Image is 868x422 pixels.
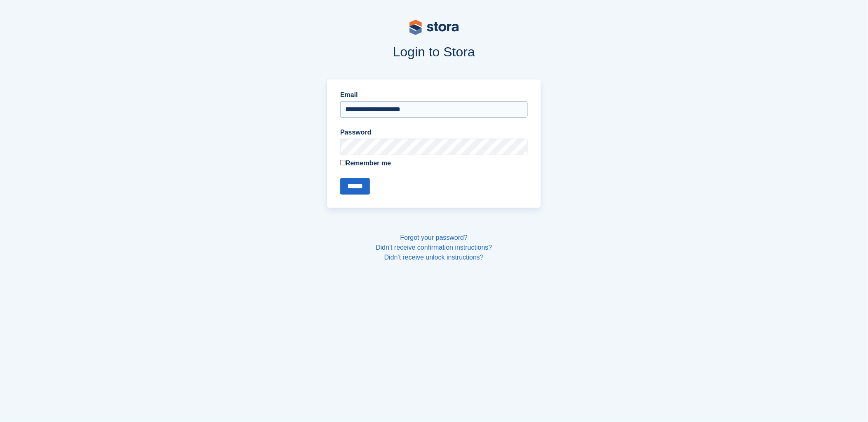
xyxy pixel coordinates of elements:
input: Remember me [340,160,346,165]
label: Email [340,90,528,100]
a: Didn't receive unlock instructions? [384,254,484,261]
label: Remember me [340,158,528,168]
label: Password [340,128,528,137]
a: Didn't receive confirmation instructions? [376,244,492,251]
img: stora-logo-53a41332b3708ae10de48c4981b4e9114cc0af31d8433b30ea865607fb682f29.svg [409,20,459,35]
a: Forgot your password? [400,234,468,241]
h1: Login to Stora [170,44,699,59]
